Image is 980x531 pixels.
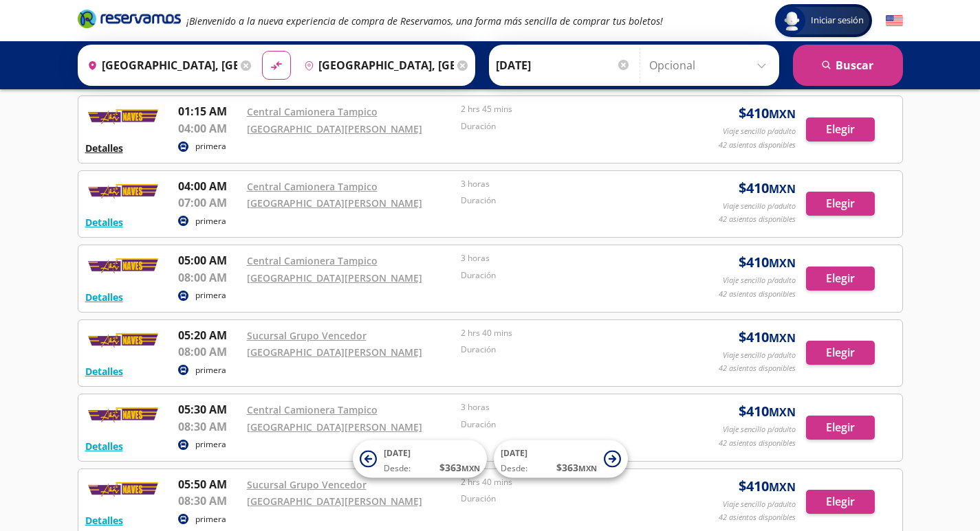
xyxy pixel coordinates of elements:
[719,363,796,374] p: 42 asientos disponibles
[739,401,796,422] span: $ 410
[461,269,668,282] p: Duración
[85,513,123,528] button: Detalles
[739,327,796,348] span: $ 410
[723,201,796,212] p: Viaje sencillo p/adulto
[461,194,668,207] p: Duración
[85,103,161,131] img: RESERVAMOS
[247,196,422,210] a: [GEOGRAPHIC_DATA][PERSON_NAME]
[461,401,668,414] p: 3 horas
[461,103,668,115] p: 2 hrs 45 mins
[739,476,796,497] span: $ 410
[247,180,378,193] a: Central Camionera Tampico
[496,48,631,82] input: Elegir Fecha
[195,215,226,227] p: primera
[85,327,161,354] img: RESERVAMOS
[723,126,796,137] p: Viaje sencillo p/adulto
[719,438,796,449] p: 42 asientos disponibles
[461,343,668,356] p: Duración
[461,463,480,473] small: MXN
[195,364,226,376] p: primera
[195,289,226,302] p: primera
[461,493,668,505] p: Duración
[723,499,796,510] p: Viaje sencillo p/adulto
[739,103,796,124] span: $ 410
[461,120,668,133] p: Duración
[461,418,668,431] p: Duración
[178,252,240,269] p: 05:00 AM
[806,490,875,514] button: Elegir
[85,476,161,504] img: RESERVAMOS
[769,479,796,495] small: MXN
[195,513,226,526] p: primera
[806,267,875,291] button: Elegir
[501,447,527,459] span: [DATE]
[556,460,597,475] span: $ 363
[461,476,668,488] p: 2 hrs 40 mins
[178,493,240,509] p: 08:30 AM
[649,48,772,82] input: Opcional
[806,341,875,365] button: Elegir
[769,256,796,271] small: MXN
[769,181,796,196] small: MXN
[719,512,796,523] p: 42 asientos disponibles
[195,438,226,451] p: primera
[806,416,875,440] button: Elegir
[501,462,527,475] span: Desde:
[494,440,628,478] button: [DATE]Desde:$363MXN
[384,447,411,459] span: [DATE]
[739,252,796,273] span: $ 410
[723,350,796,361] p: Viaje sencillo p/adulto
[719,214,796,225] p: 42 asientos disponibles
[178,120,240,137] p: 04:00 AM
[578,463,597,473] small: MXN
[178,401,240,418] p: 05:30 AM
[739,178,796,199] span: $ 410
[247,271,422,284] a: [GEOGRAPHIC_DATA][PERSON_NAME]
[82,48,237,82] input: Buscar Origen
[461,252,668,264] p: 3 horas
[247,122,422,135] a: [GEOGRAPHIC_DATA][PERSON_NAME]
[719,139,796,151] p: 42 asientos disponibles
[886,12,903,30] button: English
[439,460,480,475] span: $ 363
[723,424,796,436] p: Viaje sencillo p/adulto
[247,346,422,359] a: [GEOGRAPHIC_DATA][PERSON_NAME]
[85,141,123,155] button: Detalles
[85,252,161,280] img: RESERVAMOS
[723,275,796,286] p: Viaje sencillo p/adulto
[78,8,181,29] i: Brand Logo
[247,254,378,267] a: Central Camionera Tampico
[461,178,668,190] p: 3 horas
[186,14,663,27] em: ¡Bienvenido a la nueva experiencia de compra de Reservamos, una forma más sencilla de comprar tus...
[247,495,422,508] a: [GEOGRAPHIC_DATA][PERSON_NAME]
[247,420,422,433] a: [GEOGRAPHIC_DATA][PERSON_NAME]
[769,405,796,420] small: MXN
[769,330,796,346] small: MXN
[805,14,869,27] span: Iniciar sesión
[178,343,240,360] p: 08:00 AM
[384,462,411,475] span: Desde:
[719,289,796,300] p: 42 asientos disponibles
[806,192,875,216] button: Elegir
[806,117,875,142] button: Elegir
[85,290,123,304] button: Detalles
[85,215,123,229] button: Detalles
[178,178,240,194] p: 04:00 AM
[247,105,378,118] a: Central Camionera Tampico
[247,403,378,416] a: Central Camionera Tampico
[769,106,796,122] small: MXN
[178,418,240,435] p: 08:30 AM
[85,439,123,453] button: Detalles
[85,364,123,379] button: Detalles
[85,401,161,429] img: RESERVAMOS
[85,178,161,205] img: RESERVAMOS
[178,269,240,286] p: 08:00 AM
[793,45,903,86] button: Buscar
[178,194,240,211] p: 07:00 AM
[247,478,367,491] a: Sucursal Grupo Vencedor
[247,329,367,342] a: Sucursal Grupo Vencedor
[195,140,226,152] p: primera
[298,48,454,82] input: Buscar Destino
[178,327,240,343] p: 05:20 AM
[461,327,668,339] p: 2 hrs 40 mins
